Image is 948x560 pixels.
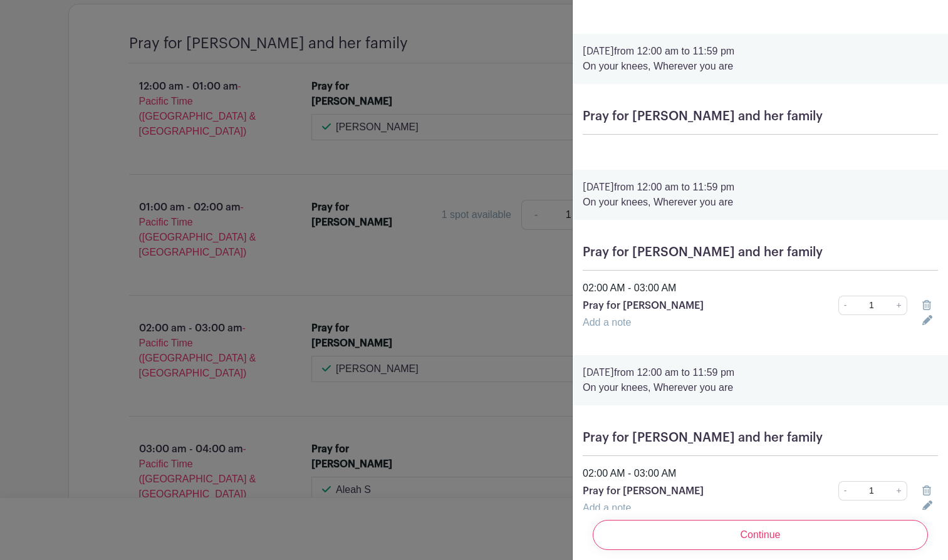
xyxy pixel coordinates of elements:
[583,430,938,445] h5: Pray for [PERSON_NAME] and her family
[583,380,938,395] p: On your knees, Wherever you are
[575,281,945,296] div: 02:00 AM - 03:00 AM
[892,296,907,315] a: +
[583,368,614,378] strong: [DATE]
[583,365,938,380] p: from 12:00 am to 11:59 pm
[575,466,945,481] div: 02:00 AM - 03:00 AM
[583,44,938,59] p: from 12:00 am to 11:59 pm
[583,46,614,56] strong: [DATE]
[583,317,631,328] a: Add a note
[583,502,631,513] a: Add a note
[583,245,938,260] h5: Pray for [PERSON_NAME] and her family
[583,182,614,192] strong: [DATE]
[583,180,938,195] p: from 12:00 am to 11:59 pm
[838,481,852,500] a: -
[583,484,784,499] p: Pray for [PERSON_NAME]
[593,520,928,550] input: Continue
[583,195,938,210] p: On your knees, Wherever you are
[892,481,907,500] a: +
[838,296,852,315] a: -
[583,298,784,313] p: Pray for [PERSON_NAME]
[583,109,938,124] h5: Pray for [PERSON_NAME] and her family
[583,59,938,74] p: On your knees, Wherever you are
